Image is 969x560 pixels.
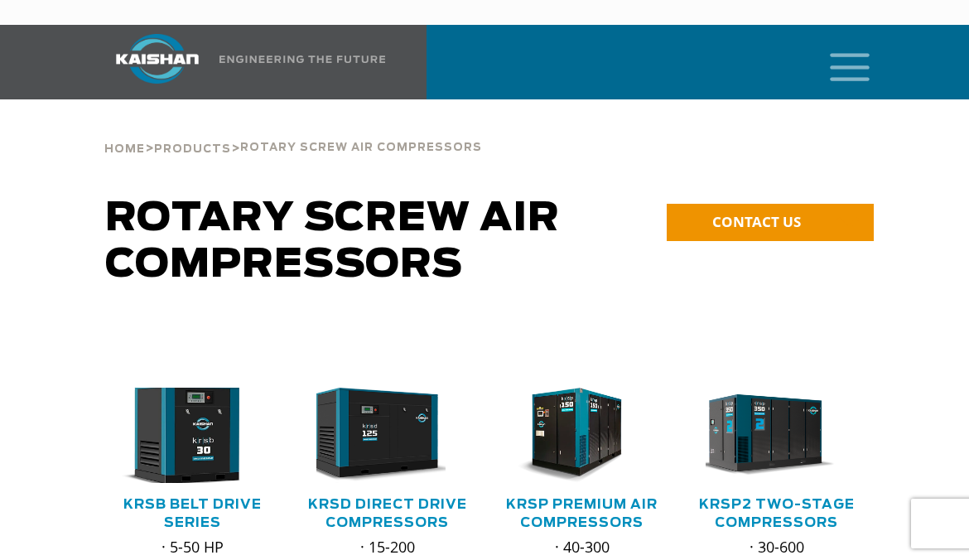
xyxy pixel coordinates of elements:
[667,204,874,241] a: CONTACT US
[499,388,640,483] img: krsp150
[95,25,388,99] a: Kaishan USA
[506,498,658,529] a: KRSP Premium Air Compressors
[699,498,855,529] a: KRSP2 Two-Stage Compressors
[823,48,851,76] a: mobile menu
[154,141,231,156] a: Products
[304,388,446,483] img: krsd125
[104,144,145,155] span: Home
[308,498,467,529] a: KRSD Direct Drive Compressors
[104,99,482,162] div: > >
[102,383,258,488] img: krsb30
[154,144,231,155] span: Products
[316,388,458,483] div: krsd125
[122,388,263,483] div: krsb30
[95,34,219,84] img: kaishan logo
[123,498,262,529] a: KRSB Belt Drive Series
[104,141,145,156] a: Home
[706,388,847,483] div: krsp350
[712,212,801,231] span: CONTACT US
[511,388,653,483] div: krsp150
[693,388,835,483] img: krsp350
[240,142,482,153] span: Rotary Screw Air Compressors
[219,56,385,63] img: Engineering the future
[105,199,560,285] span: Rotary Screw Air Compressors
